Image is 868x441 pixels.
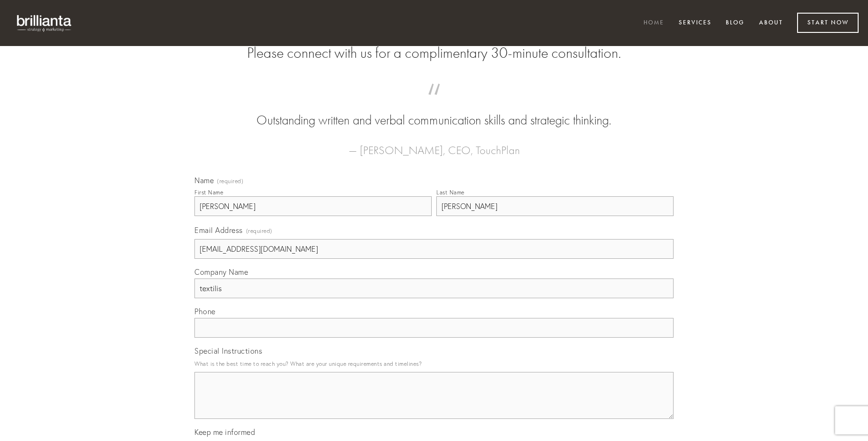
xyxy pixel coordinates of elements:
[194,267,248,277] span: Company Name
[209,130,659,160] figcaption: — [PERSON_NAME], CEO, TouchPlan
[194,176,214,185] span: Name
[673,15,718,31] a: Services
[9,9,80,37] img: brillianta - research, strategy, marketing
[209,93,659,130] blockquote: Outstanding written and verbal communication skills and strategic thinking.
[797,13,859,33] a: Start Now
[194,346,262,356] span: Special Instructions
[246,224,272,237] span: (required)
[194,44,674,62] h2: Please connect with us for a complimentary 30-minute consultation.
[194,189,223,196] div: First Name
[209,93,659,111] span: “
[436,189,465,196] div: Last Name
[194,307,216,316] span: Phone
[720,15,751,31] a: Blog
[217,178,243,184] span: (required)
[194,225,243,235] span: Email Address
[637,15,670,31] a: Home
[753,15,789,31] a: About
[194,357,674,370] p: What is the best time to reach you? What are your unique requirements and timelines?
[194,427,255,437] span: Keep me informed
